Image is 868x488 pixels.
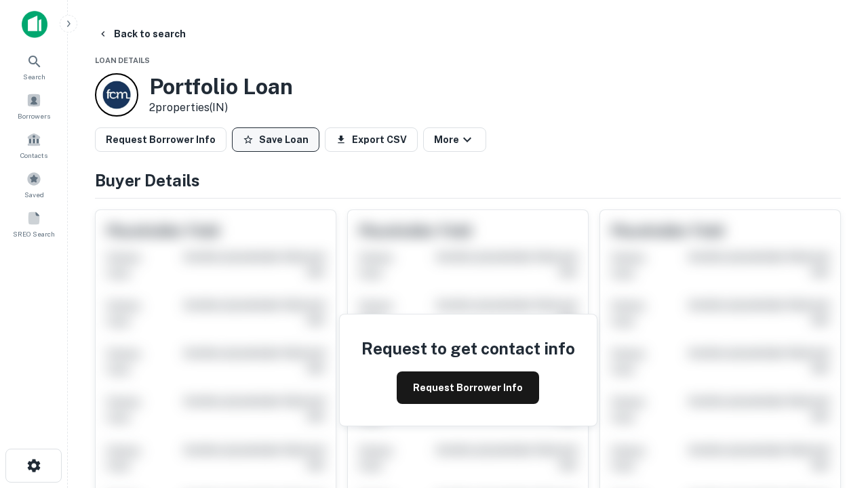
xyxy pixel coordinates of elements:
[423,127,486,152] button: More
[20,150,47,161] span: Contacts
[24,189,44,200] span: Saved
[95,168,841,192] h4: Buyer Details
[95,127,226,152] button: Request Borrower Info
[397,371,539,404] button: Request Borrower Info
[92,22,191,46] button: Back to search
[13,228,55,239] span: SREO Search
[232,127,319,152] button: Save Loan
[149,100,293,116] p: 2 properties (IN)
[95,56,150,64] span: Loan Details
[18,110,50,121] span: Borrowers
[23,71,45,82] span: Search
[325,127,418,152] button: Export CSV
[4,166,64,203] a: Saved
[149,74,293,100] h3: Portfolio Loan
[22,11,47,38] img: capitalize-icon.png
[800,336,868,401] iframe: Chat Widget
[4,87,64,124] a: Borrowers
[4,127,64,163] a: Contacts
[4,205,64,242] a: SREO Search
[361,336,575,361] h4: Request to get contact info
[4,48,64,85] a: Search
